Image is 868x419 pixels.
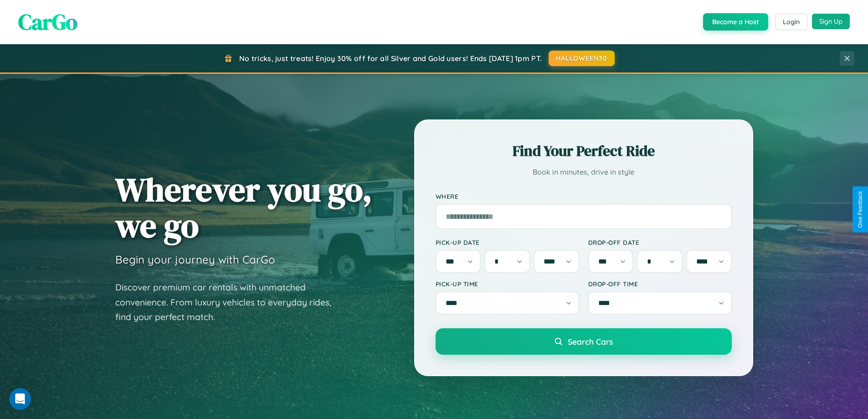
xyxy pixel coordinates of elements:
button: Sign Up [812,14,850,29]
label: Where [436,192,732,200]
p: Book in minutes, drive in style [436,166,732,179]
button: HALLOWEEN30 [549,51,615,66]
button: Search Cars [436,328,732,355]
h2: Find Your Perfect Ride [436,141,732,161]
span: CarGo [18,7,77,37]
label: Drop-off Time [588,280,732,288]
p: Discover premium car rentals with unmatched convenience. From luxury vehicles to everyday rides, ... [115,280,343,325]
button: Login [775,14,807,30]
div: Give Feedback [857,191,863,228]
h3: Begin your journey with CarGo [115,253,275,266]
span: No tricks, just treats! Enjoy 30% off for all Silver and Gold users! Ends [DATE] 1pm PT. [239,54,542,63]
label: Pick-up Time [436,280,579,288]
label: Drop-off Date [588,238,732,246]
span: Search Cars [568,336,613,347]
iframe: Intercom live chat [9,388,31,410]
h1: Wherever you go, we go [115,171,372,243]
label: Pick-up Date [436,238,579,246]
button: Become a Host [703,13,768,31]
